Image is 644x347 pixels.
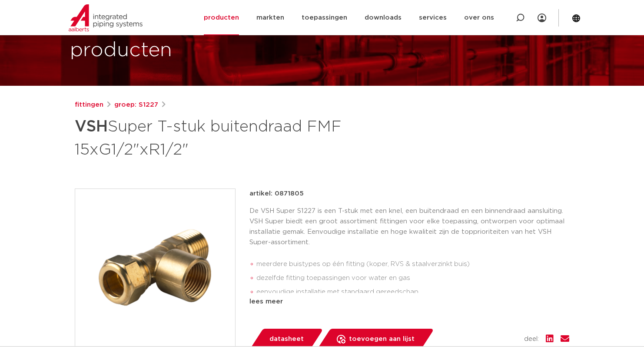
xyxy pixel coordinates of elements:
[249,189,304,199] p: artikel: 0871805
[256,271,569,285] li: dezelfde fitting toepassingen voor water en gas
[269,332,304,346] span: datasheet
[75,119,108,135] strong: VSH
[75,100,103,110] a: fittingen
[524,334,539,344] span: deel:
[349,332,415,346] span: toevoegen aan lijst
[114,100,158,110] a: groep: S1227
[75,114,401,161] h1: Super T-stuk buitendraad FMF 15xG1/2"xR1/2"
[70,37,172,64] h1: producten
[249,206,569,248] p: De VSH Super S1227 is een T-stuk met een knel, een buitendraad en een binnendraad aansluiting. VS...
[249,296,569,307] div: lees meer
[256,285,569,299] li: eenvoudige installatie met standaard gereedschap
[256,257,569,271] li: meerdere buistypes op één fitting (koper, RVS & staalverzinkt buis)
